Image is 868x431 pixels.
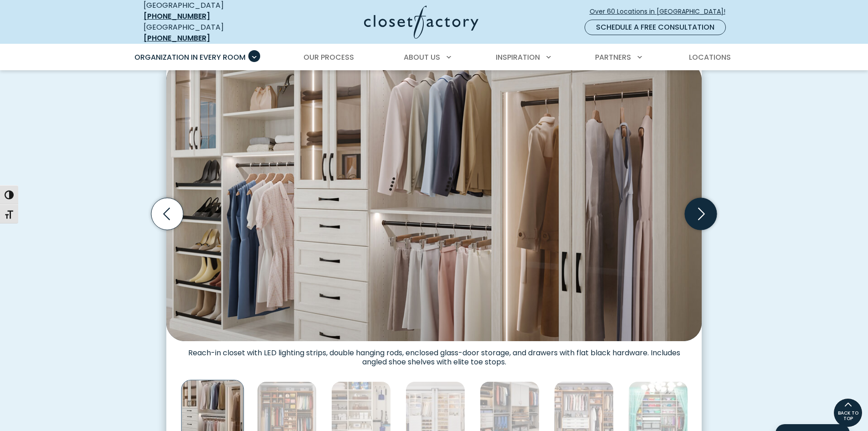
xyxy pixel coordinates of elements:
[585,20,726,35] a: Schedule a Free Consultation
[128,45,740,70] nav: Primary Menu
[834,410,862,421] span: BACK TO TOP
[589,4,733,20] a: Over 60 Locations in [GEOGRAPHIC_DATA]!
[303,52,354,62] span: Our Process
[681,194,720,234] button: Next slide
[134,52,246,62] span: Organization in Every Room
[404,52,440,62] span: About Us
[144,33,210,43] a: [PHONE_NUMBER]
[166,341,702,367] figcaption: Reach-in closet with LED lighting strips, double hanging rods, enclosed glass-door storage, and d...
[166,62,702,341] img: Reach-in closet with elegant white wood cabinetry, LED lighting, and pull-out shoe storage and do...
[595,52,631,62] span: Partners
[144,22,276,44] div: [GEOGRAPHIC_DATA]
[144,11,210,21] a: [PHONE_NUMBER]
[364,5,478,39] img: Closet Factory Logo
[148,194,187,234] button: Previous slide
[689,52,731,62] span: Locations
[833,398,863,427] a: BACK TO TOP
[496,52,540,62] span: Inspiration
[590,7,733,16] span: Over 60 Locations in [GEOGRAPHIC_DATA]!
